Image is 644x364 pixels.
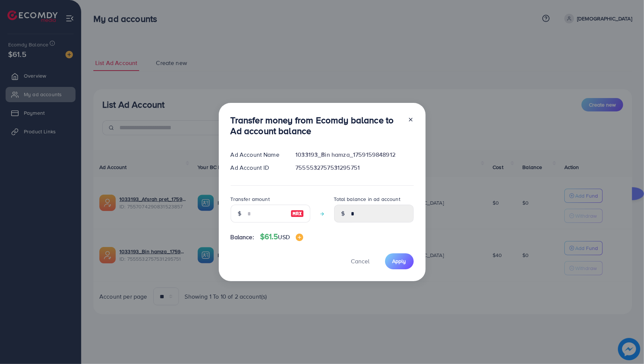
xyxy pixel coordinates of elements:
label: Total balance in ad account [334,195,400,203]
button: Cancel [342,253,379,269]
div: Ad Account Name [225,150,290,159]
span: USD [278,233,290,241]
h4: $61.5 [260,232,303,241]
img: image [291,209,304,218]
h3: Transfer money from Ecomdy balance to Ad account balance [231,115,402,136]
span: Balance: [231,233,254,241]
div: Ad Account ID [225,163,290,172]
span: Cancel [351,257,370,265]
div: 7555532757531295751 [289,163,419,172]
img: image [296,234,303,241]
label: Transfer amount [231,195,270,203]
span: Apply [393,257,406,265]
div: 1033193_Bin hamza_1759159848912 [289,150,419,159]
button: Apply [385,253,414,269]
